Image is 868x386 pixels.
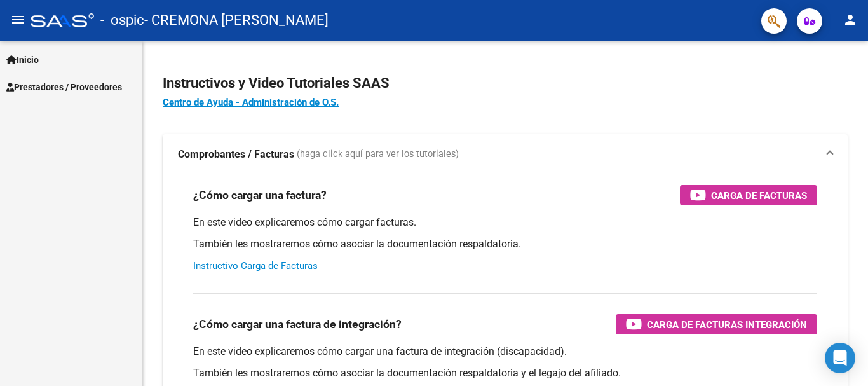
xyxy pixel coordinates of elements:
strong: Comprobantes / Facturas [178,148,294,162]
span: Prestadores / Proveedores [6,80,122,94]
h3: ¿Cómo cargar una factura de integración? [193,315,402,333]
a: Instructivo Carga de Facturas [193,260,318,272]
button: Carga de Facturas [680,185,817,205]
p: En este video explicaremos cómo cargar una factura de integración (discapacidad). [193,345,817,359]
p: En este video explicaremos cómo cargar facturas. [193,216,817,230]
div: Open Intercom Messenger [825,343,855,373]
p: También les mostraremos cómo asociar la documentación respaldatoria y el legajo del afiliado. [193,366,817,380]
span: Carga de Facturas Integración [647,317,807,333]
span: (haga click aquí para ver los tutoriales) [297,148,459,162]
p: También les mostraremos cómo asociar la documentación respaldatoria. [193,237,817,251]
span: Inicio [6,53,39,67]
a: Centro de Ayuda - Administración de O.S. [163,97,339,108]
span: Carga de Facturas [711,188,807,203]
h2: Instructivos y Video Tutoriales SAAS [163,71,848,95]
span: - ospic [100,6,144,34]
span: - CREMONA [PERSON_NAME] [144,6,329,34]
mat-icon: menu [10,12,25,27]
button: Carga de Facturas Integración [616,314,817,334]
h3: ¿Cómo cargar una factura? [193,186,327,204]
mat-expansion-panel-header: Comprobantes / Facturas (haga click aquí para ver los tutoriales) [163,134,848,175]
mat-icon: person [843,12,858,27]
